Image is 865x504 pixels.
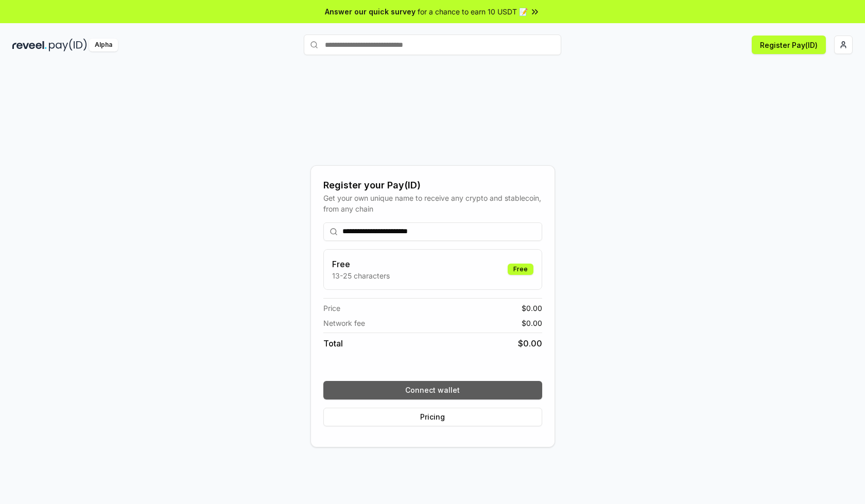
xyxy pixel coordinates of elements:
span: Network fee [323,318,365,328]
div: Free [508,264,533,275]
div: Get your own unique name to receive any crypto and stablecoin, from any chain [323,193,542,214]
p: 13-25 characters [332,270,390,281]
h3: Free [332,258,390,270]
div: Alpha [89,39,118,51]
button: Connect wallet [323,381,542,399]
span: $ 0.00 [518,337,542,350]
img: reveel_dark [12,39,47,51]
img: pay_id [49,39,87,51]
span: Answer our quick survey [325,6,416,17]
button: Pricing [323,408,542,426]
span: $ 0.00 [522,318,542,328]
span: for a chance to earn 10 USDT 📝 [418,6,528,17]
span: Price [323,303,340,314]
span: Total [323,337,343,350]
div: Register your Pay(ID) [323,178,542,193]
button: Register Pay(ID) [752,36,826,54]
span: $ 0.00 [522,303,542,314]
